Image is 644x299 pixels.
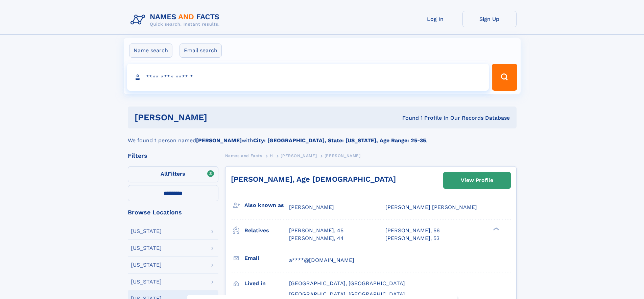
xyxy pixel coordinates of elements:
[253,137,426,144] b: City: [GEOGRAPHIC_DATA], State: [US_STATE], Age Range: 25-35
[289,291,405,297] span: [GEOGRAPHIC_DATA], [GEOGRAPHIC_DATA]
[385,227,440,234] a: [PERSON_NAME], 56
[385,204,477,210] span: [PERSON_NAME] [PERSON_NAME]
[231,175,396,183] a: [PERSON_NAME], Age [DEMOGRAPHIC_DATA]
[128,209,218,215] div: Browse Locations
[281,153,317,158] span: [PERSON_NAME]
[129,43,172,58] label: Name search
[225,151,262,160] a: Names and Facts
[131,245,162,251] div: [US_STATE]
[128,153,218,159] div: Filters
[385,235,439,242] a: [PERSON_NAME], 53
[492,227,500,231] div: ❯
[289,280,405,287] span: [GEOGRAPHIC_DATA], [GEOGRAPHIC_DATA]
[325,153,361,158] span: [PERSON_NAME]
[196,137,242,144] b: [PERSON_NAME]
[289,235,344,242] a: [PERSON_NAME], 44
[161,171,168,177] span: All
[244,252,289,264] h3: Email
[281,151,317,160] a: [PERSON_NAME]
[289,227,343,234] a: [PERSON_NAME], 45
[127,64,489,91] input: search input
[128,128,517,145] div: We found 1 person named with .
[128,11,225,29] img: Logo Names and Facts
[492,64,517,91] button: Search Button
[244,225,289,236] h3: Relatives
[462,11,517,27] a: Sign Up
[244,278,289,289] h3: Lived in
[270,151,273,160] a: H
[131,262,162,268] div: [US_STATE]
[408,11,462,27] a: Log In
[270,153,273,158] span: H
[135,113,305,122] h1: [PERSON_NAME]
[128,166,218,182] label: Filters
[131,229,162,234] div: [US_STATE]
[461,173,493,188] div: View Profile
[289,204,334,210] span: [PERSON_NAME]
[305,114,510,122] div: Found 1 Profile In Our Records Database
[244,200,289,211] h3: Also known as
[131,279,162,285] div: [US_STATE]
[444,172,510,188] a: View Profile
[180,43,222,58] label: Email search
